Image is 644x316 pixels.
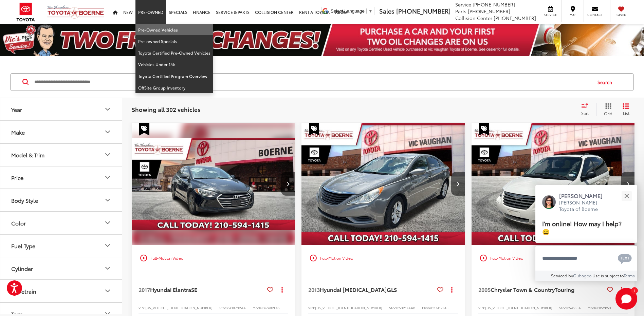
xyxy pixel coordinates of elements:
span: Chrysler Town & Country [491,285,555,293]
a: Pre-Owned Vehicles [135,24,213,36]
span: Saved [614,13,629,17]
img: 2017 Hyundai Elantra SE [131,123,295,245]
button: Chat with SMS [616,251,634,266]
span: [US_VEHICLE_IDENTIFICATION_NUMBER] [485,305,552,310]
button: CylinderCylinder [0,257,123,279]
button: Actions [446,283,458,295]
button: Body StyleBody Style [0,189,123,211]
span: Stock: [559,305,569,310]
button: Model & TrimModel & Trim [0,144,123,166]
img: Vic Vaughan Toyota of Boerne [47,5,105,19]
span: Model: [422,305,433,310]
a: 2013Hyundai [MEDICAL_DATA]GLS [308,286,434,293]
button: Toggle Chat Window [615,288,637,310]
span: Stock: [219,305,229,310]
span: 27412F45 [433,305,448,310]
span: Select Language [331,8,365,14]
button: Search [591,74,622,91]
div: Make [11,129,25,135]
div: Body Style [104,196,112,204]
span: Service [543,13,558,17]
button: DrivetrainDrivetrain [0,280,123,302]
div: Year [104,105,112,113]
button: Actions [276,283,288,295]
span: [PHONE_NUMBER] [473,1,515,8]
span: Use is subject to [592,273,624,278]
div: Color [11,220,26,226]
button: List View [618,103,634,116]
span: Grid [604,111,612,116]
a: Toyota Certified Program Overview [135,71,213,82]
span: 47402F45 [264,305,280,310]
button: PricePrice [0,166,123,189]
a: OffSite Group Inventory [135,82,213,93]
div: Price [11,174,23,181]
input: Search by Make, Model, or Keyword [34,74,591,90]
span: List [623,110,629,116]
div: Cylinder [104,264,112,272]
span: 53217AAB [399,305,415,310]
span: Map [565,13,580,17]
span: RSYP53 [599,305,611,310]
div: 2013 Hyundai Sonata GLS 0 [301,123,465,245]
button: Fuel TypeFuel Type [0,235,123,257]
a: 2005Chrysler Town & CountryTouring [478,286,604,293]
span: 2005 [478,285,491,293]
div: Cylinder [11,265,33,272]
div: Close[PERSON_NAME][PERSON_NAME] Toyota of BoerneI'm online! How may I help? 😀Type your messageCha... [535,185,637,281]
span: [US_VEHICLE_IDENTIFICATION_NUMBER] [145,305,213,310]
span: [PHONE_NUMBER] [396,6,450,15]
span: dropdown dots [621,287,622,292]
a: Toyota Certified Pre-Owned Vehicles [135,47,213,59]
span: Touring [555,285,574,293]
a: Pre-owned Specials [135,36,213,47]
a: Gubagoo. [573,273,592,278]
span: Service [455,1,471,8]
button: ColorColor [0,212,123,234]
p: [PERSON_NAME] [559,192,609,199]
span: GLS [387,285,397,293]
a: Terms [624,273,635,278]
span: Model: [588,305,599,310]
span: Serviced by [551,273,573,278]
button: Next image [621,172,634,196]
svg: Start Chat [615,288,637,310]
span: VIN: [308,305,315,310]
div: Price [104,173,112,181]
span: dropdown dots [281,287,283,292]
div: Fuel Type [104,241,112,250]
span: Special [139,123,149,136]
button: Actions [616,283,628,295]
span: ​ [366,8,367,14]
a: 2013 Hyundai Sonata GLS2013 Hyundai Sonata GLS2013 Hyundai Sonata GLS2013 Hyundai Sonata GLS [301,123,465,245]
span: Contact [587,13,603,17]
p: [PERSON_NAME] Toyota of Boerne [559,199,609,213]
span: Sales [379,6,394,15]
div: Color [104,219,112,227]
div: Drivetrain [11,288,36,294]
span: 2013 [308,285,320,293]
span: Hyundai Elantra [150,285,191,293]
button: Next image [281,172,295,196]
span: A10792AA [229,305,246,310]
div: Fuel Type [11,242,35,249]
span: Parts [455,8,466,15]
span: VIN: [139,305,145,310]
div: Make [104,128,112,136]
span: [US_VEHICLE_IDENTIFICATION_NUMBER] [315,305,382,310]
a: 2017Hyundai ElantraSE [139,286,264,293]
span: [PHONE_NUMBER] [494,15,536,21]
span: ▼ [368,8,373,14]
div: Year [11,106,22,113]
span: Collision Center [455,15,492,21]
span: 54185A [569,305,581,310]
span: Sort [581,110,589,116]
img: 2013 Hyundai Sonata GLS [301,123,465,245]
a: 2005 Chrysler Town &amp; Country Touring2005 Chrysler Town &amp; Country Touring2005 Chrysler Tow... [471,123,635,245]
span: I'm online! How may I help? 😀 [542,219,622,236]
div: Drivetrain [104,287,112,295]
button: YearYear [0,98,123,120]
span: [PHONE_NUMBER] [468,8,510,15]
textarea: Type your message [535,246,637,271]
